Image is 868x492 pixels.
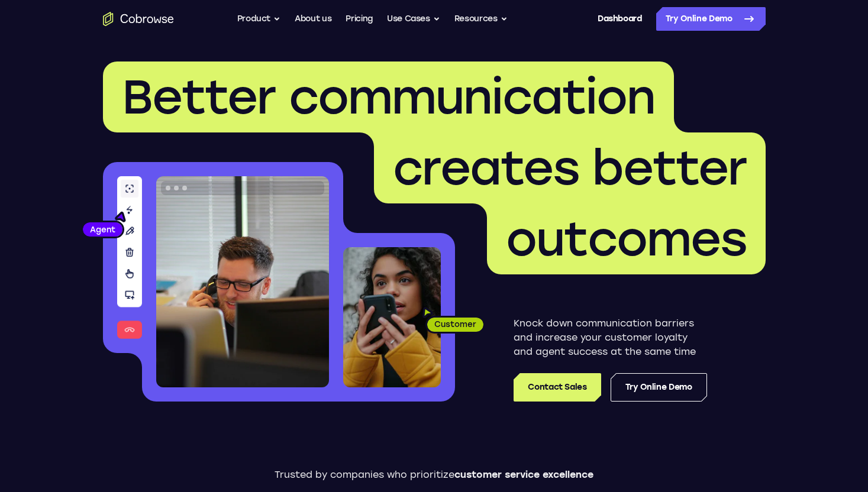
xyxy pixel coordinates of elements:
button: Use Cases [387,7,440,31]
span: outcomes [506,211,747,267]
span: Better communication [122,69,655,125]
img: A customer holding their phone [343,247,441,387]
button: Resources [454,7,508,31]
p: Knock down communication barriers and increase your customer loyalty and agent success at the sam... [514,316,707,359]
a: Try Online Demo [656,7,766,31]
img: A customer support agent talking on the phone [156,176,329,387]
button: Product [237,7,281,31]
a: Try Online Demo [611,373,707,402]
a: Pricing [346,7,373,31]
span: customer service excellence [454,469,593,480]
span: creates better [393,140,747,196]
a: Dashboard [598,7,642,31]
a: Go to the home page [103,12,174,26]
a: About us [295,7,331,31]
a: Contact Sales [514,373,601,402]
